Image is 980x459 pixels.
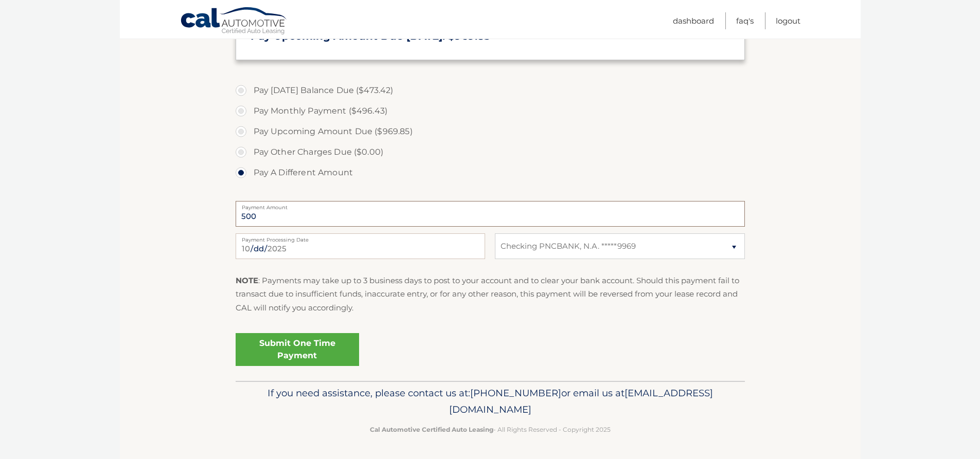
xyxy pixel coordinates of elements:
label: Payment Processing Date [236,233,485,242]
p: : Payments may take up to 3 business days to post to your account and to clear your bank account.... [236,274,745,315]
strong: NOTE [236,276,258,285]
a: Submit One Time Payment [236,333,359,366]
p: If you need assistance, please contact us at: or email us at [242,385,738,418]
label: Pay [DATE] Balance Due ($473.42) [236,80,745,101]
a: Cal Automotive [180,7,288,36]
label: Pay Upcoming Amount Due ($969.85) [236,121,745,142]
a: Logout [776,12,800,29]
label: Pay A Different Amount [236,162,745,183]
input: Payment Amount [236,201,745,227]
span: [PHONE_NUMBER] [470,387,561,399]
label: Pay Monthly Payment ($496.43) [236,101,745,121]
a: Dashboard [673,12,714,29]
strong: Cal Automotive Certified Auto Leasing [370,426,493,433]
label: Payment Amount [236,201,745,209]
p: - All Rights Reserved - Copyright 2025 [242,424,738,435]
label: Pay Other Charges Due ($0.00) [236,142,745,162]
input: Payment Date [236,233,485,259]
a: FAQ's [736,12,754,29]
